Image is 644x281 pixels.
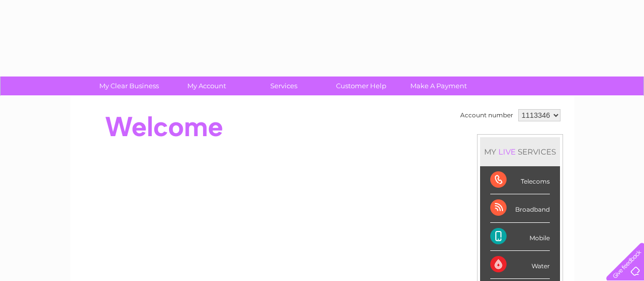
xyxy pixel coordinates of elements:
a: My Account [164,76,248,95]
a: Make A Payment [397,76,481,95]
a: Services [242,76,326,95]
a: My Clear Business [87,76,171,95]
div: MY SERVICES [480,137,560,166]
a: Customer Help [319,76,403,95]
div: Water [490,251,550,279]
div: Broadband [490,194,550,222]
div: Mobile [490,223,550,251]
td: Account number [458,107,516,124]
div: Telecoms [490,166,550,194]
div: LIVE [496,147,518,157]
